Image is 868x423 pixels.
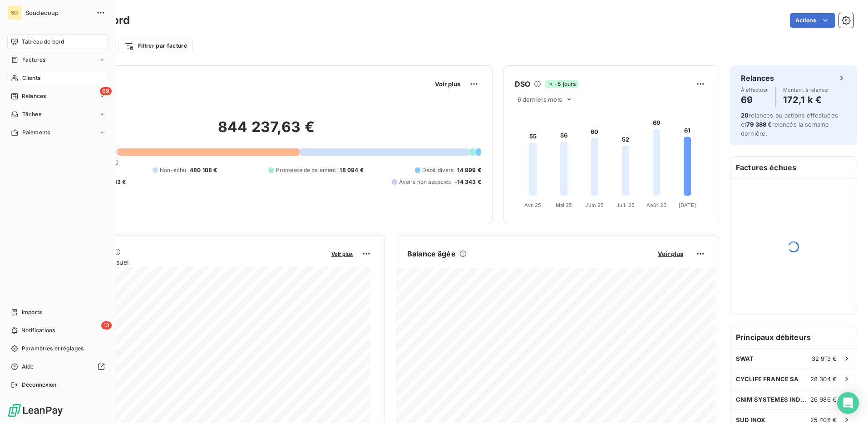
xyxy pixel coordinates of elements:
[524,202,541,208] tspan: Avr. 25
[736,355,754,362] span: SWAT
[783,87,829,93] span: Montant à relancer
[331,251,353,257] span: Voir plus
[51,118,481,145] h2: 844 237,63 €
[340,166,363,174] span: 18 094 €
[101,321,112,330] span: 13
[518,96,562,103] span: 6 derniers mois
[741,93,768,107] h4: 69
[22,363,34,371] span: Aide
[457,166,481,174] span: 14 999 €
[679,202,696,208] tspan: [DATE]
[22,74,40,82] span: Clients
[100,87,112,95] span: 69
[22,110,41,118] span: Tâches
[7,359,108,374] a: Aide
[736,396,810,403] span: CNIM SYSTEMES INDUSTRIELS LA SEYNE
[276,166,336,174] span: Promesse de paiement
[422,166,454,174] span: Débit divers
[741,73,774,84] h6: Relances
[545,80,578,88] span: -8 jours
[329,250,355,258] button: Voir plus
[22,128,50,137] span: Paiements
[746,121,772,128] span: 79 388 €
[810,375,837,383] span: 28 304 €
[741,112,749,119] span: 20
[812,355,837,362] span: 32 913 €
[810,396,837,403] span: 26 986 €
[730,157,857,178] h6: Factures échues
[22,381,57,389] span: Déconnexion
[783,93,829,107] h4: 172,1 k €
[515,79,530,89] h6: DSO
[435,80,460,88] span: Voir plus
[7,403,64,418] img: Logo LeanPay
[741,112,838,137] span: relances ou actions effectuées et relancés la semaine dernière.
[432,80,463,88] button: Voir plus
[7,5,22,20] div: SO
[118,39,193,53] button: Filtrer par facture
[22,56,45,64] span: Factures
[22,38,64,46] span: Tableau de bord
[736,375,799,383] span: CYCLIFE FRANCE SA
[22,308,42,316] span: Imports
[51,257,325,267] span: Chiffre d'affaires mensuel
[837,392,859,414] div: Open Intercom Messenger
[646,202,666,208] tspan: Août 25
[21,326,55,334] span: Notifications
[585,202,604,208] tspan: Juin 25
[399,178,451,186] span: Avoirs non associés
[658,250,683,257] span: Voir plus
[22,344,84,353] span: Paramètres et réglages
[115,159,118,166] span: 0
[454,178,481,186] span: -14 343 €
[25,9,91,16] span: Soudecoup
[555,202,572,208] tspan: Mai 25
[655,250,686,258] button: Voir plus
[730,326,857,348] h6: Principaux débiteurs
[160,166,186,174] span: Non-échu
[22,92,46,100] span: Relances
[190,166,217,174] span: 480 188 €
[407,248,456,259] h6: Balance âgée
[616,202,635,208] tspan: Juil. 25
[741,87,768,93] span: À effectuer
[790,13,835,28] button: Actions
